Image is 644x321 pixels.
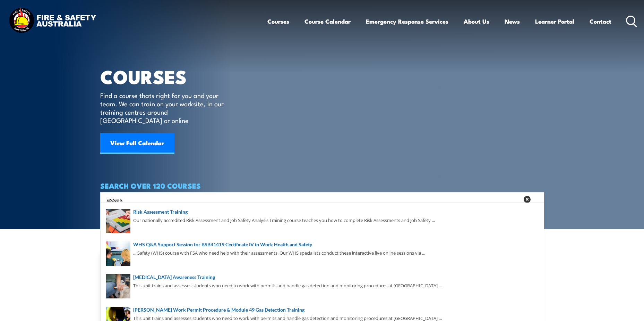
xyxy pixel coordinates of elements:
a: [PERSON_NAME] Work Permit Procedure & Module 49 Gas Detection Training [106,306,538,314]
a: Courses [267,12,289,31]
a: Learner Portal [535,12,574,31]
h1: COURSES [100,68,234,84]
input: Search input [106,194,519,205]
form: Search form [108,195,521,204]
a: Contact [590,12,611,31]
a: [MEDICAL_DATA] Awareness Training [106,273,538,281]
a: News [505,12,520,31]
a: View Full Calendar [100,133,174,154]
a: Emergency Response Services [366,12,448,31]
p: Find a course thats right for you and your team. We can train on your worksite, in our training c... [100,91,227,124]
a: WHS Q&A Support Session for BSB41419 Certificate IV in Work Health and Safety [106,241,538,248]
a: Course Calendar [304,12,351,31]
h4: SEARCH OVER 120 COURSES [100,182,544,189]
button: Search magnifier button [532,195,542,204]
a: About Us [464,12,489,31]
a: Risk Assessment Training [106,208,538,216]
